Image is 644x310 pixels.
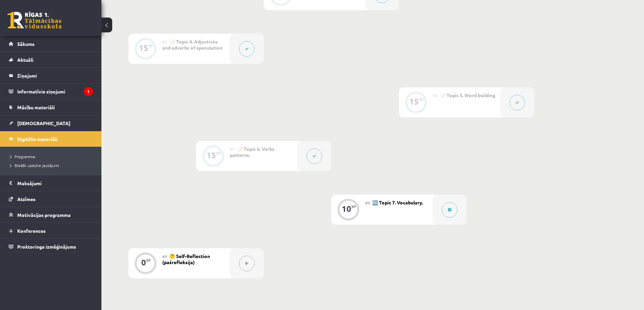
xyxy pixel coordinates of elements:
span: #8 [365,200,370,205]
div: 0 [141,259,146,265]
a: Proktoringa izmēģinājums [9,239,93,254]
span: 🔤 Topic 7. Vocabulary. [372,199,423,205]
a: Motivācijas programma [9,207,93,223]
a: Mācību materiāli [9,100,93,115]
a: Maksājumi [9,175,93,191]
a: Aktuāli [9,52,93,67]
a: Biežāk uzdotie jautājumi [10,162,95,168]
span: Motivācijas programma [17,212,71,218]
legend: Maksājumi [17,175,93,191]
a: Sākums [9,36,93,52]
span: 📝 Topic 6. Verbs patterns. [230,146,275,158]
div: 10 [342,206,351,212]
span: Proktoringa izmēģinājums [17,244,76,250]
span: #9 [162,254,167,259]
legend: Ziņojumi [17,68,93,83]
div: XP [148,44,153,48]
div: 15 [207,152,216,158]
div: XP [351,205,356,208]
a: Konferences [9,223,93,238]
div: XP [146,258,151,262]
div: XP [419,97,424,101]
a: Digitālie materiāli [9,131,93,147]
a: Atzīmes [9,191,93,207]
a: Informatīvie ziņojumi1 [9,84,93,99]
span: #6 [433,93,438,98]
span: 📝 Topic 5. Word building [440,92,495,98]
span: Aktuāli [17,57,33,63]
span: 📝 Topic 4. Adjectives and adverbs of speculation [162,38,222,51]
legend: Informatīvie ziņojumi [17,84,93,99]
div: 15 [139,45,148,51]
div: XP [216,151,221,155]
span: Programma [10,154,35,159]
span: Sākums [17,41,34,47]
span: #7 [230,146,235,152]
span: Konferences [17,228,46,234]
a: [DEMOGRAPHIC_DATA] [9,115,93,131]
a: Rīgas 1. Tālmācības vidusskola [7,12,62,29]
span: [DEMOGRAPHIC_DATA] [17,120,70,126]
span: Mācību materiāli [17,104,55,110]
div: 15 [409,98,419,105]
i: 1 [84,87,93,96]
a: Programma [10,153,95,160]
span: #5 [162,39,167,45]
a: Ziņojumi [9,68,93,83]
span: 🤔 Self-Reflection (pašrefleksija) [162,253,210,265]
span: Biežāk uzdotie jautājumi [10,163,59,168]
span: Atzīmes [17,196,35,202]
span: Digitālie materiāli [17,136,57,142]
